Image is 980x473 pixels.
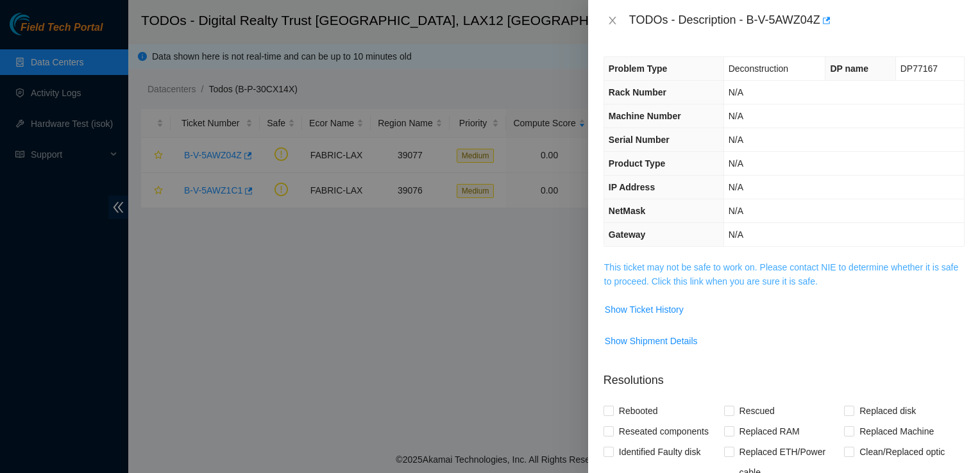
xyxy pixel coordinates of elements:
[604,262,958,286] a: This ticket may not be safe to work on. Please contact NIE to determine whether it is safe to pro...
[629,10,965,31] div: TODOs - Description - B-V-5AWZ04Z
[734,421,805,442] span: Replaced RAM
[614,401,663,421] span: Rebooted
[830,63,868,74] span: DP name
[729,206,743,216] span: N/A
[605,303,684,317] span: Show Ticket History
[729,63,788,74] span: Deconstruction
[729,158,743,169] span: N/A
[604,299,684,320] button: Show Ticket History
[734,401,780,421] span: Rescued
[900,63,938,74] span: DP77167
[604,15,621,27] button: Close
[609,206,646,216] span: NetMask
[854,442,950,462] span: Clean/Replaced optic
[729,229,743,240] span: N/A
[854,401,921,421] span: Replaced disk
[609,111,681,121] span: Machine Number
[609,229,646,240] span: Gateway
[604,331,698,351] button: Show Shipment Details
[604,361,965,389] p: Resolutions
[609,182,655,192] span: IP Address
[614,442,706,462] span: Identified Faulty disk
[854,421,939,442] span: Replaced Machine
[605,334,698,348] span: Show Shipment Details
[609,87,666,97] span: Rack Number
[729,182,743,192] span: N/A
[609,63,668,74] span: Problem Type
[607,15,618,26] span: close
[609,135,670,145] span: Serial Number
[614,421,714,442] span: Reseated components
[729,87,743,97] span: N/A
[729,135,743,145] span: N/A
[609,158,665,169] span: Product Type
[729,111,743,121] span: N/A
